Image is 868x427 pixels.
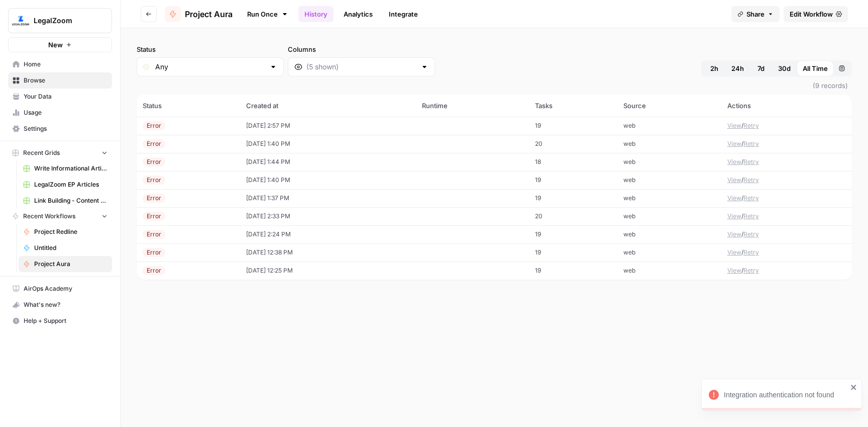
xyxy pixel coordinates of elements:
label: Columns [288,44,435,54]
span: All Time [803,63,828,73]
div: Error [143,266,165,275]
a: Integrate [383,6,424,22]
td: [DATE] 12:25 PM [240,262,416,280]
label: Status [137,44,284,54]
th: Source [617,95,721,117]
div: Error [143,176,165,185]
td: [DATE] 2:24 PM [240,225,416,243]
img: LegalZoom Logo [12,12,30,30]
span: Your Data [24,92,107,101]
button: View [727,248,741,257]
span: Project Aura [34,260,107,269]
span: AirOps Academy [24,284,107,293]
button: New [8,37,112,52]
a: Project Aura [165,6,233,22]
span: Home [24,60,107,69]
button: View [727,194,741,203]
span: Settings [24,124,107,133]
button: Retry [743,139,759,148]
button: Retry [743,176,759,185]
span: Recent Grids [23,148,60,157]
button: Retry [743,248,759,257]
th: Actions [721,95,852,117]
span: Browse [24,76,107,85]
span: 30d [778,63,791,73]
a: Project Redline [19,224,112,240]
td: web [617,153,721,171]
a: History [298,6,334,22]
td: web [617,225,721,243]
td: [DATE] 1:44 PM [240,153,416,171]
button: View [727,139,741,148]
td: / [721,135,852,153]
div: Error [143,230,165,239]
th: Tasks [529,95,618,117]
span: Project Redline [34,227,107,236]
button: View [727,230,741,239]
input: Any [155,62,265,72]
td: 18 [529,153,618,171]
div: Integration authentication not found [724,390,847,400]
input: (5 shown) [306,62,416,72]
button: 24h [725,60,750,76]
button: Recent Grids [8,145,112,160]
td: web [617,117,721,135]
th: Created at [240,95,416,117]
button: View [727,121,741,130]
button: Workspace: LegalZoom [8,8,112,33]
a: Link Building - Content Briefs [19,193,112,209]
td: [DATE] 1:37 PM [240,189,416,207]
td: 19 [529,225,618,243]
td: web [617,171,721,189]
span: Help + Support [24,316,107,325]
td: 20 [529,135,618,153]
td: [DATE] 1:40 PM [240,171,416,189]
div: Error [143,139,165,148]
div: Error [143,121,165,130]
span: 24h [731,63,744,73]
button: Recent Workflows [8,209,112,224]
button: View [727,212,741,221]
td: 19 [529,262,618,280]
button: Retry [743,157,759,166]
a: Edit Workflow [784,6,848,22]
a: Usage [8,105,112,121]
span: Share [746,9,765,19]
td: [DATE] 2:57 PM [240,117,416,135]
td: / [721,243,852,262]
a: LegalZoom EP Articles [19,177,112,193]
button: Retry [743,194,759,203]
a: AirOps Academy [8,281,112,297]
th: Status [137,95,240,117]
button: Retry [743,212,759,221]
span: LegalZoom [34,16,94,26]
span: Project Aura [185,8,233,20]
button: View [727,176,741,185]
span: 2h [710,63,718,73]
button: Retry [743,266,759,275]
button: View [727,157,741,166]
button: Help + Support [8,313,112,329]
td: web [617,207,721,225]
td: web [617,262,721,280]
span: Untitled [34,243,107,252]
button: Retry [743,230,759,239]
a: Write Informational Article [19,160,112,177]
td: web [617,189,721,207]
button: 2h [703,60,725,76]
a: Home [8,56,112,72]
td: [DATE] 2:33 PM [240,207,416,225]
a: Run Once [241,6,294,23]
span: 7d [757,63,765,73]
button: 30d [772,60,797,76]
button: 7d [750,60,772,76]
td: [DATE] 12:38 PM [240,243,416,262]
button: close [850,383,857,391]
td: 19 [529,117,618,135]
th: Runtime [416,95,528,117]
button: View [727,266,741,275]
td: / [721,189,852,207]
td: [DATE] 1:40 PM [240,135,416,153]
td: / [721,262,852,280]
a: Browse [8,72,112,89]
